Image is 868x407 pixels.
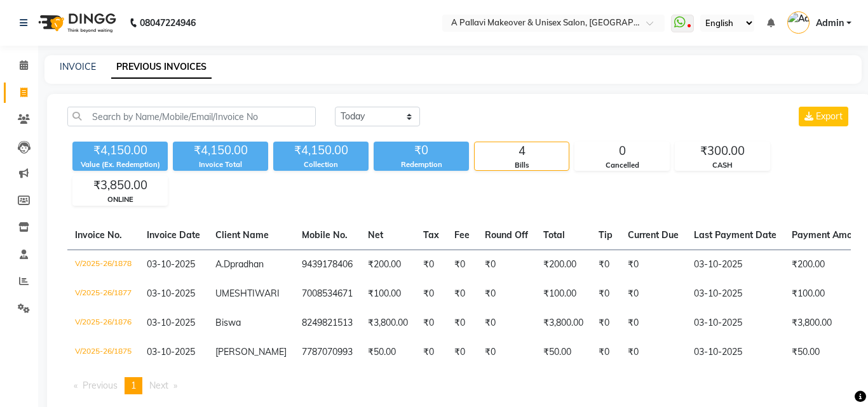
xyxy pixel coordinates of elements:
span: Previous [83,380,118,391]
a: PREVIOUS INVOICES [111,56,212,79]
td: ₹0 [620,250,686,279]
td: ₹0 [620,279,686,309]
td: ₹0 [416,309,447,338]
img: logo [32,5,119,41]
span: Last Payment Date [694,229,776,241]
div: 0 [575,142,669,160]
span: Tax [423,229,439,241]
td: ₹0 [416,279,447,309]
td: ₹3,800.00 [536,309,591,338]
img: Admin [787,11,810,34]
td: ₹100.00 [360,279,416,309]
span: [PERSON_NAME] [215,346,287,357]
div: CASH [675,160,770,171]
span: Invoice No. [75,229,122,241]
span: Net [368,229,383,241]
td: 7787070993 [294,338,360,367]
span: Admin [816,17,844,30]
span: pradhan [230,258,264,270]
td: 03-10-2025 [686,279,784,309]
td: ₹0 [591,309,620,338]
td: ₹0 [416,250,447,279]
span: Mobile No. [302,229,348,241]
td: ₹0 [591,250,620,279]
span: Fee [454,229,470,241]
td: V/2025-26/1878 [67,250,139,279]
td: ₹0 [620,338,686,367]
div: Cancelled [575,160,669,171]
div: ₹4,150.00 [273,142,369,159]
span: UMESH [215,288,247,299]
td: ₹0 [447,279,477,309]
td: ₹3,800.00 [360,309,416,338]
div: Redemption [374,159,469,170]
td: ₹100.00 [536,279,591,309]
span: Client Name [215,229,269,241]
span: Biswa [215,317,241,328]
span: 1 [131,380,136,391]
td: ₹0 [477,279,536,309]
div: ONLINE [73,194,167,205]
td: ₹0 [447,309,477,338]
td: 8249821513 [294,309,360,338]
span: Invoice Date [147,229,200,241]
td: ₹0 [477,250,536,279]
div: Value (Ex. Redemption) [72,159,168,170]
td: 7008534671 [294,279,360,309]
td: V/2025-26/1876 [67,309,139,338]
div: ₹4,150.00 [173,142,268,159]
td: 9439178406 [294,250,360,279]
span: 03-10-2025 [147,346,195,357]
span: Current Due [628,229,679,241]
a: INVOICE [60,61,96,72]
td: V/2025-26/1875 [67,338,139,367]
span: Next [149,380,168,391]
span: Tip [599,229,613,241]
div: Collection [273,159,369,170]
span: Total [543,229,565,241]
td: 03-10-2025 [686,338,784,367]
td: ₹0 [416,338,447,367]
div: ₹300.00 [675,142,770,160]
span: A.D [215,258,230,270]
td: ₹0 [591,279,620,309]
b: 08047224946 [140,5,196,41]
span: 03-10-2025 [147,258,195,270]
td: ₹200.00 [360,250,416,279]
td: ₹0 [477,309,536,338]
td: 03-10-2025 [686,250,784,279]
span: 03-10-2025 [147,317,195,328]
span: Round Off [485,229,528,241]
td: ₹50.00 [536,338,591,367]
div: ₹0 [374,142,469,159]
div: ₹3,850.00 [73,177,167,194]
div: ₹4,150.00 [72,142,168,159]
div: Invoice Total [173,159,268,170]
td: ₹200.00 [536,250,591,279]
td: 03-10-2025 [686,309,784,338]
td: ₹0 [477,338,536,367]
td: V/2025-26/1877 [67,279,139,309]
td: ₹0 [591,338,620,367]
input: Search by Name/Mobile/Email/Invoice No [67,107,316,126]
div: 4 [475,142,569,160]
td: ₹0 [447,338,477,367]
span: Export [816,110,843,122]
span: TIWARI [247,288,280,299]
td: ₹0 [447,250,477,279]
span: 03-10-2025 [147,288,195,299]
td: ₹50.00 [360,338,416,367]
nav: Pagination [67,377,851,394]
td: ₹0 [620,309,686,338]
div: Bills [475,160,569,171]
button: Export [799,107,848,126]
